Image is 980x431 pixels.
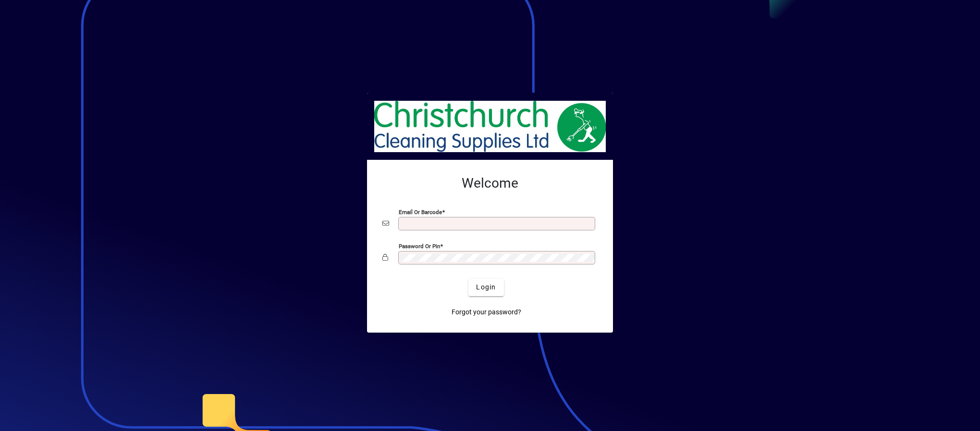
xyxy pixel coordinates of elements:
a: Forgot your password? [448,304,525,321]
mat-label: Email or Barcode [399,208,442,215]
mat-label: Password or Pin [399,242,440,249]
span: Forgot your password? [452,307,521,317]
h2: Welcome [382,175,598,192]
button: Login [468,279,503,296]
span: Login [476,282,496,292]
